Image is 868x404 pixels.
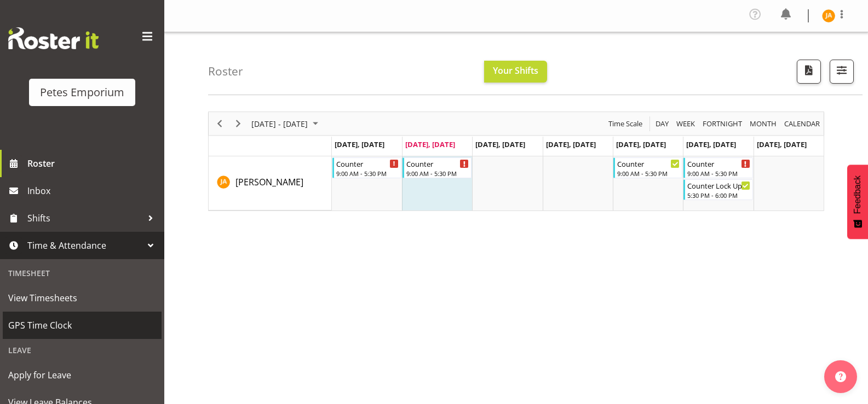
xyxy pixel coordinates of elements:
[40,84,124,101] div: Petes Emporium
[783,117,822,131] button: Month
[208,112,824,211] div: Timeline Week of September 9, 2025
[675,117,697,131] button: Timeline Week
[701,117,744,131] button: Fortnight
[27,210,142,226] span: Shifts
[654,117,671,131] button: Timeline Day
[231,117,246,131] button: Next
[835,371,846,382] img: help-xxl-2.png
[403,157,472,178] div: Jeseryl Armstrong"s event - Counter Begin From Tuesday, September 9, 2025 at 9:00:00 AM GMT+12:00...
[332,156,824,210] table: Timeline Week of September 9, 2025
[687,158,750,169] div: Counter
[27,237,142,254] span: Time & Attendance
[613,157,682,178] div: Jeseryl Armstrong"s event - Counter Begin From Friday, September 12, 2025 at 9:00:00 AM GMT+12:00...
[332,157,401,178] div: Jeseryl Armstrong"s event - Counter Begin From Monday, September 8, 2025 at 9:00:00 AM GMT+12:00 ...
[687,191,750,200] div: 5:30 PM - 6:00 PM
[8,290,156,306] span: View Timesheets
[475,139,525,149] span: [DATE], [DATE]
[209,156,332,210] td: Jeseryl Armstrong resource
[847,165,868,239] button: Feedback - Show survey
[250,117,309,131] span: [DATE] - [DATE]
[683,179,752,200] div: Jeseryl Armstrong"s event - Counter Lock Up Begin From Saturday, September 13, 2025 at 5:30:00 PM...
[208,65,243,78] h4: Roster
[493,65,538,77] span: Your Shifts
[27,183,159,199] span: Inbox
[3,312,162,339] a: GPS Time Clock
[484,61,547,83] button: Your Shifts
[235,175,303,189] a: [PERSON_NAME]
[336,158,399,169] div: Counter
[8,317,156,333] span: GPS Time Clock
[27,155,159,172] span: Roster
[229,112,248,135] div: Next
[3,361,162,389] a: Apply for Leave
[8,27,99,49] img: Rosterit website logo
[617,169,680,178] div: 9:00 AM - 5:30 PM
[757,139,807,149] span: [DATE], [DATE]
[749,117,778,131] span: Month
[853,175,863,214] span: Feedback
[235,176,303,188] span: [PERSON_NAME]
[210,112,229,135] div: Previous
[702,117,743,131] span: Fortnight
[654,117,670,131] span: Day
[546,139,596,149] span: [DATE], [DATE]
[3,339,162,361] div: Leave
[8,367,156,383] span: Apply for Leave
[617,158,680,169] div: Counter
[335,139,384,149] span: [DATE], [DATE]
[687,180,750,191] div: Counter Lock Up
[616,139,666,149] span: [DATE], [DATE]
[797,60,821,84] button: Download a PDF of the roster according to the set date range.
[3,262,162,284] div: Timesheet
[250,117,323,131] button: September 08 - 14, 2025
[675,117,696,131] span: Week
[830,60,854,84] button: Filter Shifts
[683,157,752,178] div: Jeseryl Armstrong"s event - Counter Begin From Saturday, September 13, 2025 at 9:00:00 AM GMT+12:...
[822,9,835,22] img: jeseryl-armstrong10788.jpg
[783,117,821,131] span: calendar
[405,139,455,149] span: [DATE], [DATE]
[686,139,736,149] span: [DATE], [DATE]
[748,117,779,131] button: Timeline Month
[406,169,469,178] div: 9:00 AM - 5:30 PM
[212,117,227,131] button: Previous
[607,117,643,131] span: Time Scale
[406,158,469,169] div: Counter
[687,169,750,178] div: 9:00 AM - 5:30 PM
[3,284,162,312] a: View Timesheets
[607,117,645,131] button: Time Scale
[336,169,399,178] div: 9:00 AM - 5:30 PM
